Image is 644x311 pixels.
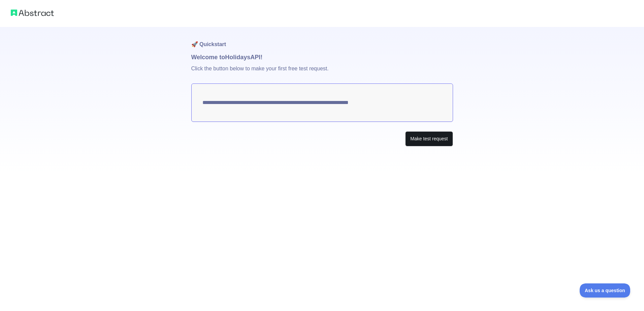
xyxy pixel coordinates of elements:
h1: 🚀 Quickstart [191,27,453,53]
img: Abstract logo [11,8,54,18]
iframe: Toggle Customer Support [580,283,631,298]
h1: Welcome to Holidays API! [191,53,453,62]
button: Make test request [405,131,453,146]
p: Click the button below to make your first free test request. [191,62,453,83]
